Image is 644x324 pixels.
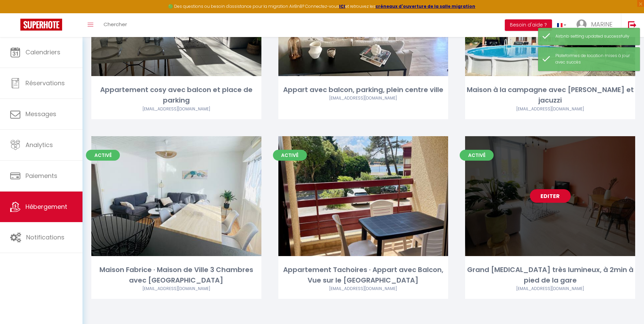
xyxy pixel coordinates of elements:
[104,21,127,28] span: Chercher
[25,172,57,180] span: Paiements
[278,95,448,102] div: Airbnb
[91,286,261,292] div: Airbnb
[25,202,67,211] span: Hébergement
[530,189,571,203] a: Editer
[591,20,612,29] span: MARINE
[273,150,307,161] span: Activé
[5,3,26,23] button: Ouvrir le widget de chat LiveChat
[25,141,53,149] span: Analytics
[375,3,475,9] a: créneaux d'ouverture de la salle migration
[576,19,587,30] img: ...
[278,85,448,95] div: Appart avec balcon, parking, plein centre ville
[505,19,552,31] button: Besoin d'aide ?
[571,13,621,37] a: ... MARINE
[465,106,635,112] div: Airbnb
[555,33,633,40] div: Airbnb setting updated successfully
[465,286,635,292] div: Airbnb
[25,79,65,87] span: Réservations
[25,110,56,118] span: Messages
[555,53,633,66] div: Plateformes de location mises à jour avec succès
[25,48,60,56] span: Calendriers
[86,150,120,161] span: Activé
[278,286,448,292] div: Airbnb
[91,106,261,112] div: Airbnb
[91,265,261,286] div: Maison Fabrice · Maison de Ville 3 Chambres avec [GEOGRAPHIC_DATA]
[98,13,132,37] a: Chercher
[20,19,62,31] img: Super Booking
[465,265,635,286] div: Grand [MEDICAL_DATA] très lumineux, à 2min à pied de la gare
[278,265,448,286] div: Appartement Tachoires · Appart avec Balcon, Vue sur le [GEOGRAPHIC_DATA]
[91,85,261,106] div: Appartement cosy avec balcon et place de parking
[460,150,494,161] span: Activé
[465,85,635,106] div: Maison à la campagne avec [PERSON_NAME] et jacuzzi
[26,233,65,241] span: Notifications
[339,3,345,9] a: ICI
[628,21,637,29] img: logout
